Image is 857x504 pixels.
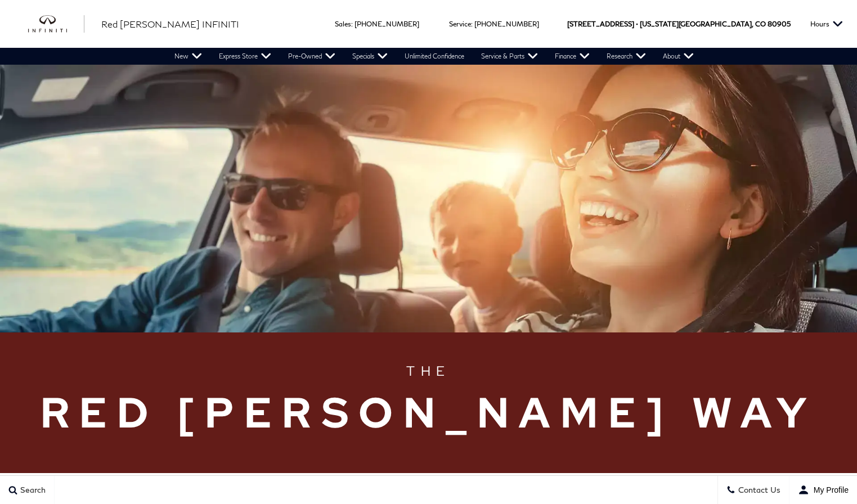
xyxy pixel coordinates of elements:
a: Specials [344,48,396,65]
a: [PHONE_NUMBER] [474,20,539,28]
a: Pre-Owned [280,48,344,65]
img: INFINITI [28,15,84,33]
a: [STREET_ADDRESS] • [US_STATE][GEOGRAPHIC_DATA], CO 80905 [567,20,791,28]
a: Research [598,48,654,65]
a: infiniti [28,15,84,33]
a: Unlimited Confidence [396,48,473,65]
span: Contact Us [735,485,780,495]
span: Sales [335,20,351,28]
span: : [351,20,353,28]
h1: The [41,361,817,445]
span: My Profile [809,485,849,494]
span: Service [449,20,471,28]
a: New [166,48,210,65]
a: Red [PERSON_NAME] INFINITI [101,17,239,31]
span: : [471,20,473,28]
span: Red [PERSON_NAME] INFINITI [101,19,239,29]
span: Red [PERSON_NAME] Way [41,381,817,445]
a: Service & Parts [473,48,546,65]
a: About [654,48,702,65]
a: [PHONE_NUMBER] [355,20,419,28]
nav: Main Navigation [166,48,702,65]
a: Finance [546,48,598,65]
button: user-profile-menu [789,476,857,504]
span: Search [17,485,46,495]
a: Express Store [210,48,280,65]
